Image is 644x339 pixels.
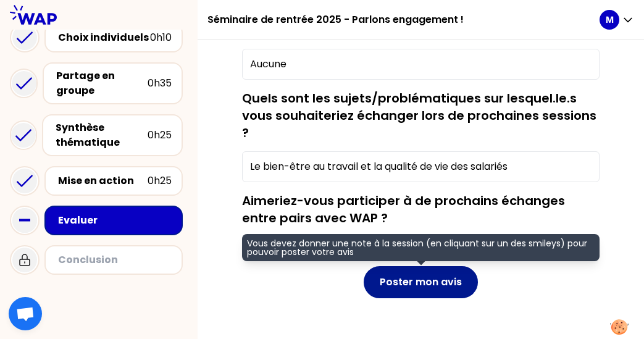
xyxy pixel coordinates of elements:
[242,234,600,261] span: Vous devez donner une note à la session (en cliquant sur un des smileys) pour pouvoir poster votr...
[148,174,172,188] div: 0h25
[56,120,148,150] div: Synthèse thématique
[9,297,42,330] div: Ouvrir le chat
[58,174,148,188] div: Mise en action
[58,253,172,267] div: Conclusion
[58,30,150,45] div: Choix individuels
[364,266,478,298] button: Poster mon avis
[56,69,148,98] div: Partage en groupe
[148,76,172,91] div: 0h35
[58,213,172,228] div: Evaluer
[242,192,565,227] label: Aimeriez-vous participer à de prochains échanges entre pairs avec WAP ?
[150,30,172,45] div: 0h10
[242,90,596,141] label: Quels sont les sujets/problématiques sur lesquel.le.s vous souhaiteriez échanger lors de prochain...
[606,14,614,26] p: M
[600,10,634,30] button: M
[148,128,172,143] div: 0h25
